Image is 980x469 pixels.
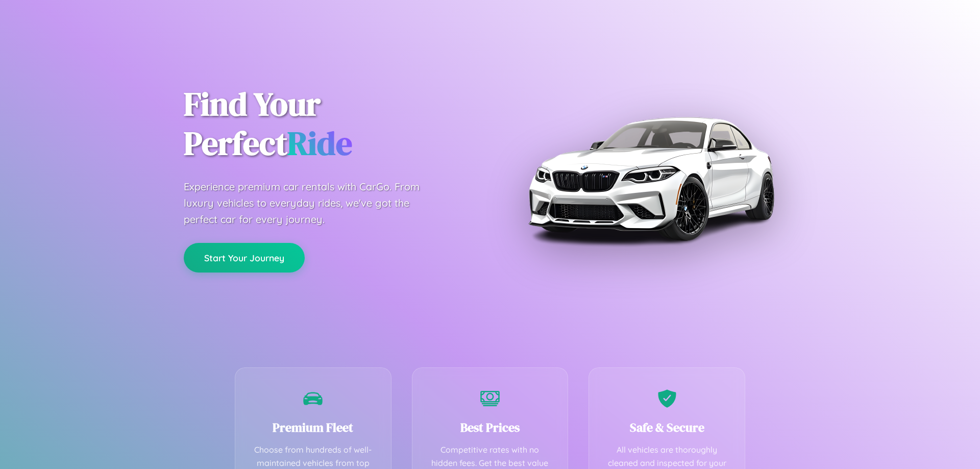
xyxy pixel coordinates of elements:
[428,419,553,436] h3: Best Prices
[604,419,729,436] h3: Safe & Secure
[184,243,305,273] button: Start Your Journey
[251,419,376,436] h3: Premium Fleet
[184,179,439,228] p: Experience premium car rentals with CarGo. From luxury vehicles to everyday rides, we've got the ...
[523,51,778,306] img: Premium BMW car rental vehicle
[287,121,352,165] span: Ride
[184,85,475,163] h1: Find Your Perfect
